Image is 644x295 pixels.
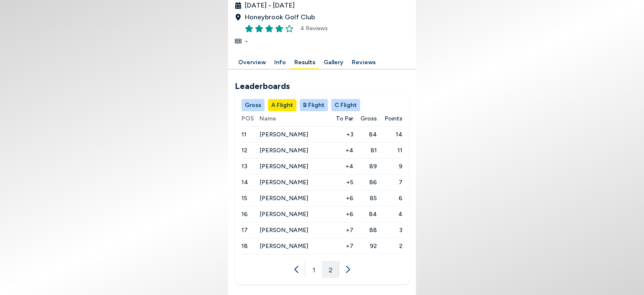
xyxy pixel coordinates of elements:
span: [PERSON_NAME] [260,179,308,186]
button: 1 [305,261,322,278]
span: 14 [241,179,248,186]
span: [PERSON_NAME] [260,147,308,154]
span: 2 [377,242,402,251]
span: 18 [241,243,248,250]
span: Points [384,114,402,123]
span: 89 [353,162,377,171]
span: 14 [377,130,402,139]
span: 4 Reviews [300,24,328,33]
button: Rate this item 1 stars [245,24,253,33]
span: 3 [377,226,402,235]
button: Overview [235,56,269,69]
button: A Flight [268,99,296,111]
span: 16 [241,211,248,218]
button: Info [271,56,289,69]
span: +6 [329,194,354,203]
span: 9 [377,162,402,171]
span: 92 [353,242,377,251]
span: [PERSON_NAME] [260,195,308,202]
span: 17 [241,227,248,234]
span: 4 [377,210,402,219]
span: To Par [336,114,353,123]
span: 13 [241,163,247,170]
span: +4 [329,146,354,155]
span: 6 [377,194,402,203]
button: Results [291,56,319,69]
span: 11 [241,131,247,138]
span: 12 [241,147,247,154]
span: [PERSON_NAME] [260,227,308,234]
button: Reviews [348,56,379,69]
span: [PERSON_NAME] [260,163,308,170]
button: 2 [322,261,339,278]
span: 85 [353,194,377,203]
span: [PERSON_NAME] [260,211,308,218]
button: B Flight [300,99,328,111]
button: Rate this item 2 stars [255,24,263,33]
span: 81 [353,146,377,155]
h2: Leaderboards [235,80,409,92]
span: 84 [353,210,377,219]
span: Name [260,114,329,123]
span: Honeybrook Golf Club [245,12,315,22]
span: +4 [329,162,354,171]
div: Manage your account [235,99,409,111]
span: +6 [329,210,354,219]
span: 84 [353,130,377,139]
span: Gross [361,114,377,123]
span: +7 [329,242,354,251]
button: Rate this item 3 stars [265,24,273,33]
span: [DATE] - [DATE] [245,0,295,10]
span: 86 [353,178,377,187]
button: Rate this item 4 stars [275,24,283,33]
span: [PERSON_NAME] [260,131,308,138]
span: +3 [329,130,354,139]
span: POS [241,114,260,123]
span: 7 [377,178,402,187]
button: Gallery [320,56,347,69]
span: 11 [377,146,402,155]
span: +5 [329,178,354,187]
span: 88 [353,226,377,235]
button: Gross [241,99,265,111]
button: Rate this item 5 stars [285,24,293,33]
button: C Flight [331,99,360,111]
span: [PERSON_NAME] [260,243,308,250]
span: 15 [241,195,247,202]
span: - [245,36,248,46]
span: +7 [329,226,354,235]
div: Manage your account [228,56,416,69]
